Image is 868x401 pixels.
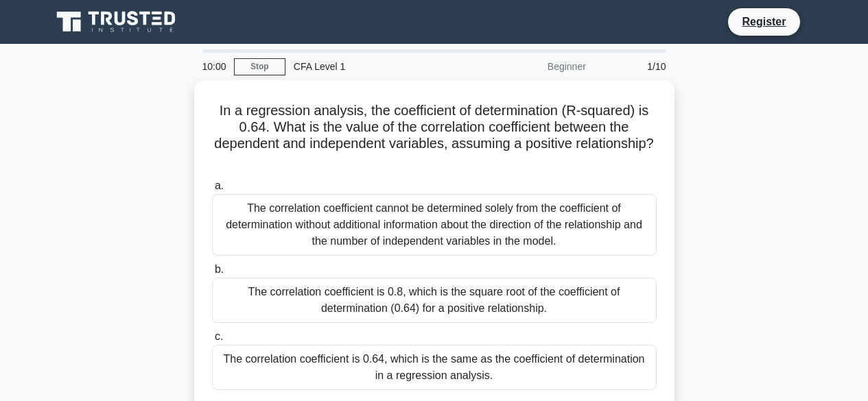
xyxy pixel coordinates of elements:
[594,53,675,80] div: 1/10
[285,53,474,80] div: CFA Level 1
[194,53,234,80] div: 10:00
[234,58,285,75] a: Stop
[212,345,657,390] div: The correlation coefficient is 0.64, which is the same as the coefficient of determination in a r...
[212,278,657,323] div: The correlation coefficient is 0.8, which is the square root of the coefficient of determination ...
[211,102,658,169] h5: In a regression analysis, the coefficient of determination (R-squared) is 0.64. What is the value...
[734,13,794,30] a: Register
[474,53,594,80] div: Beginner
[215,330,223,342] span: c.
[215,263,224,275] span: b.
[212,194,657,256] div: The correlation coefficient cannot be determined solely from the coefficient of determination wit...
[215,180,224,191] span: a.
